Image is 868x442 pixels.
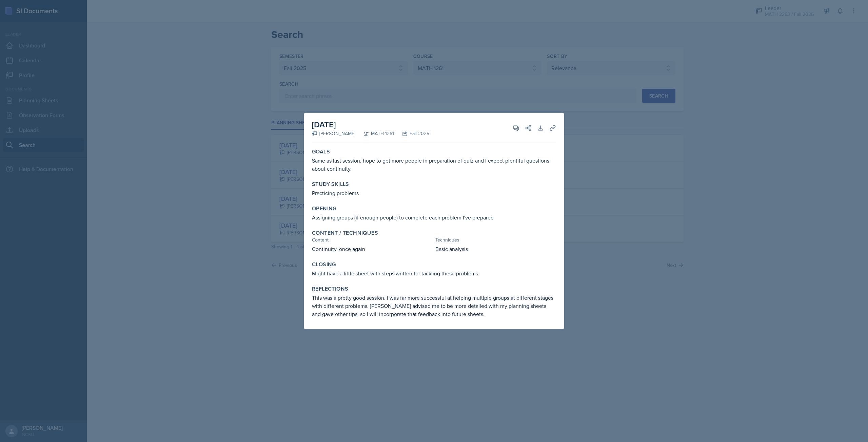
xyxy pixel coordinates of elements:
p: This was a pretty good session. I was far more successful at helping multiple groups at different... [312,294,556,318]
div: Fall 2025 [394,130,429,137]
div: Techniques [435,236,556,244]
p: Basic analysis [435,245,556,253]
h2: [DATE] [312,119,429,131]
label: Content / Techniques [312,230,378,236]
p: Might have a little sheet with steps written for tackling these problems [312,269,556,277]
p: Practicing problems [312,189,556,197]
p: Continuity, once again [312,245,433,253]
label: Opening [312,205,337,212]
label: Study Skills [312,181,349,188]
label: Goals [312,148,330,155]
div: [PERSON_NAME] [312,130,355,137]
label: Reflections [312,286,348,292]
label: Closing [312,261,336,268]
div: Content [312,236,433,244]
div: MATH 1261 [355,130,394,137]
p: Same as last session, hope to get more people in preparation of quiz and I expect plentiful quest... [312,156,556,173]
p: Assigning groups (if enough people) to complete each problem I've prepared [312,213,556,222]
